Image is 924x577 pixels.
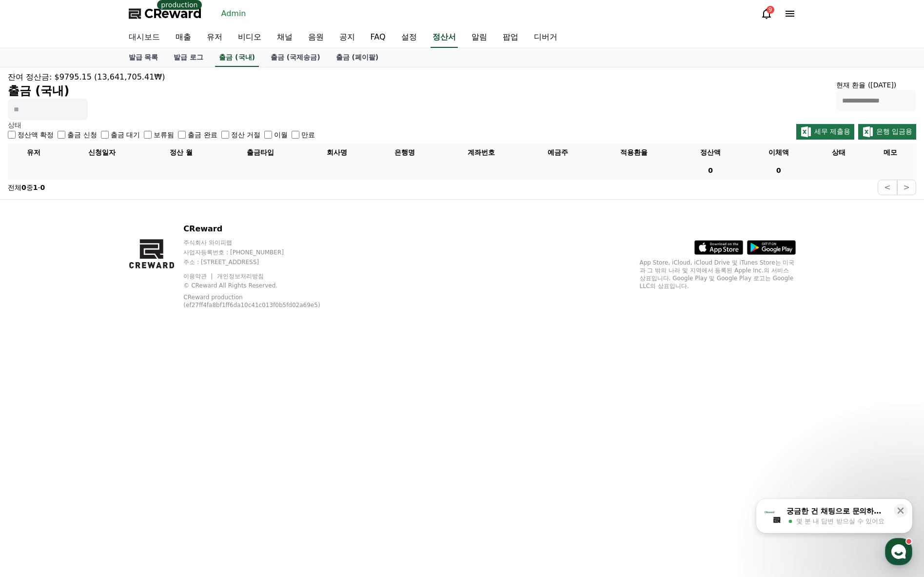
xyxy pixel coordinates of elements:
th: 출금타입 [218,144,303,162]
p: CReward production (ef27ff4fa8bf1ff6da10c41c013f0b5fd02a69e5) [183,293,339,309]
th: 적용환율 [592,144,677,162]
strong: 0 [21,184,26,191]
p: 전체 중 - [8,183,45,192]
button: 세무 제출용 [796,124,854,140]
a: 출금 (국제송금) [263,48,328,67]
span: $9795.15 (13,641,705.41₩) [55,72,165,82]
button: < [878,180,897,195]
th: 이체액 [745,144,813,162]
strong: 1 [33,184,38,191]
th: 정산 월 [144,144,218,162]
a: 설정 [126,309,187,334]
p: © CReward All Rights Reserved. [183,282,354,289]
span: 대화 [89,325,101,332]
a: 공지 [332,27,363,48]
label: 정산액 확정 [18,130,54,140]
span: 세무 제출용 [814,127,850,135]
a: 설정 [393,27,425,48]
p: 0 [680,165,741,176]
a: 팝업 [495,27,526,48]
p: CReward [183,223,354,235]
strong: 0 [40,184,45,191]
a: 이용약관 [183,273,214,280]
th: 메모 [865,144,916,162]
div: 9 [767,6,774,14]
a: 발급 로그 [166,48,211,67]
p: 상태 [8,120,315,130]
button: > [897,180,916,195]
th: 신청일자 [59,144,144,162]
a: 음원 [300,27,332,48]
span: 홈 [31,324,37,332]
p: App Store, iCloud, iCloud Drive 및 iTunes Store는 미국과 그 밖의 나라 및 지역에서 등록된 Apple Inc.의 서비스 상표입니다. Goo... [640,259,796,290]
th: 예금주 [524,144,592,162]
label: 출금 신청 [67,130,97,140]
a: 출금 (페이팔) [328,48,387,67]
th: 회사명 [303,144,371,162]
a: 유저 [199,27,230,48]
a: 비디오 [230,27,269,48]
span: CReward [144,6,202,21]
a: 채널 [269,27,300,48]
h2: 출금 (국내) [8,83,165,99]
p: 주식회사 와이피랩 [183,239,354,247]
label: 출금 대기 [111,130,140,140]
a: 알림 [464,27,495,48]
p: 0 [748,165,809,176]
a: CReward [129,6,202,21]
p: 사업자등록번호 : [PHONE_NUMBER] [183,248,354,256]
a: FAQ [363,27,393,48]
th: 계좌번호 [439,144,524,162]
button: 은행 입금용 [858,124,916,140]
span: 은행 입금용 [876,127,912,135]
label: 만료 [301,130,315,140]
th: 유저 [8,144,59,162]
a: Admin [217,6,250,21]
a: 대시보드 [121,27,168,48]
p: 현재 환율 ([DATE]) [836,80,916,90]
a: 홈 [3,309,64,334]
label: 이월 [274,130,288,140]
a: 정산서 [431,27,458,48]
label: 보류됨 [154,130,174,140]
a: 디버거 [526,27,565,48]
a: 9 [761,8,772,20]
a: 출금 (국내) [215,48,259,67]
th: 은행명 [371,144,439,162]
p: 주소 : [STREET_ADDRESS] [183,258,354,266]
th: 상태 [813,144,865,162]
a: 대화 [64,309,126,334]
a: 발급 목록 [121,48,166,67]
th: 정산액 [676,144,745,162]
span: 잔여 정산금: [8,72,52,82]
a: 매출 [168,27,199,48]
label: 출금 완료 [188,130,217,140]
a: 개인정보처리방침 [217,273,264,280]
label: 정산 거절 [231,130,260,140]
span: 설정 [151,324,162,332]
